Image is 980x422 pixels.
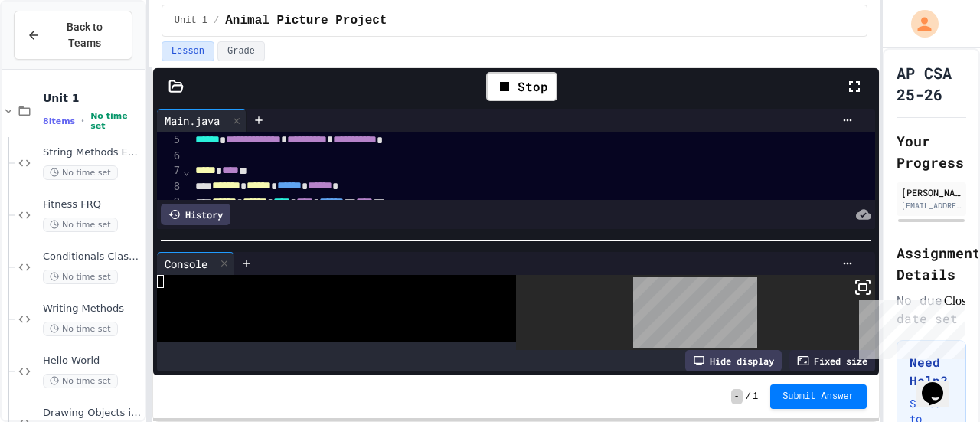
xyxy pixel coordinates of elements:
iframe: chat widget [853,294,965,359]
span: Drawing Objects in Java - HW Playposit Code [43,407,142,420]
span: Animal Picture Project [225,11,387,30]
div: History [161,204,230,225]
span: Back to Teams [50,19,119,51]
span: • [81,115,84,127]
button: Lesson [162,41,214,61]
span: Fold line [182,165,190,177]
button: Back to Teams [14,11,132,60]
h2: Your Progress [897,130,966,173]
div: 8 [157,179,182,195]
div: 9 [157,195,182,210]
div: 6 [157,149,182,164]
div: Console [157,256,215,272]
div: My Account [895,6,942,41]
div: Fixed size [789,350,875,371]
div: 5 [157,132,182,148]
span: Unit 1 [175,15,207,27]
span: String Methods Examples [43,146,142,159]
span: No time set [43,322,118,336]
div: Main.java [157,113,227,129]
span: Hello World [43,355,142,368]
span: 1 [753,391,758,403]
div: Stop [486,72,557,101]
div: No due date set [897,291,966,328]
span: Writing Methods [43,303,142,316]
div: Console [157,252,234,275]
span: Fitness FRQ [43,198,142,211]
div: Hide display [685,350,782,371]
div: [EMAIL_ADDRESS][DOMAIN_NAME] [901,200,962,211]
span: - [731,389,743,404]
div: 7 [157,163,182,178]
span: 8 items [43,116,75,126]
span: No time set [43,374,118,388]
span: Unit 1 [43,91,142,105]
span: No time set [43,165,118,180]
h1: AP CSA 25-26 [897,62,966,105]
h3: Need Help? [910,353,953,390]
span: No time set [43,270,118,284]
span: / [746,391,751,403]
div: Main.java [157,109,247,132]
span: Conditionals Classwork [43,250,142,263]
h2: Assignment Details [897,242,966,285]
span: Submit Answer [782,391,854,403]
button: Submit Answer [770,384,867,409]
div: [PERSON_NAME] [901,185,962,199]
span: No time set [43,218,118,232]
span: No time set [90,111,142,131]
iframe: chat widget [916,361,965,407]
span: Fold line [182,195,190,208]
button: Grade [217,41,265,61]
span: / [214,15,219,27]
div: Chat with us now!Close [6,6,106,97]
